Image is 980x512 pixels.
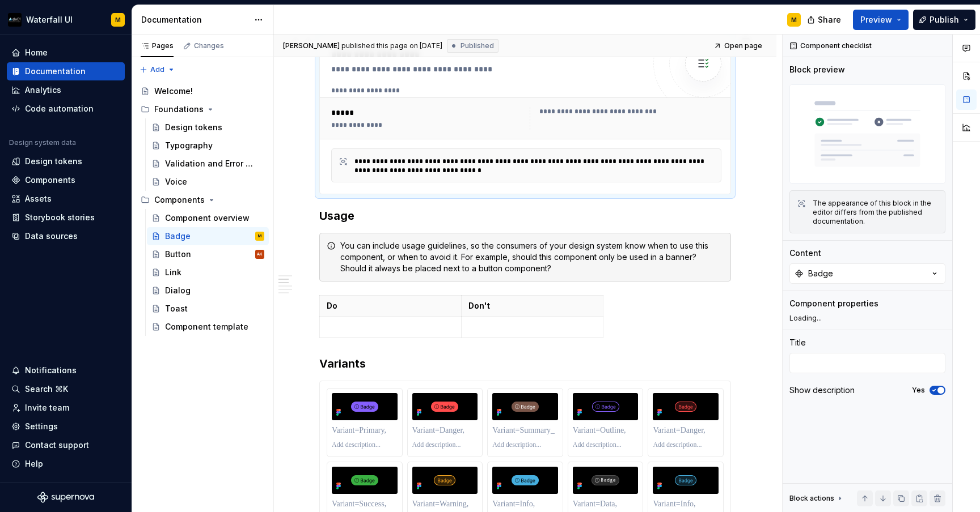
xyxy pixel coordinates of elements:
[7,436,125,454] button: Contact support
[913,10,975,30] button: Publish
[930,14,959,25] span: Publish
[2,7,129,32] button: Waterfall UIM
[136,82,269,336] div: Page tree
[7,152,125,170] a: Design tokens
[25,193,52,204] div: Assets
[724,41,762,50] span: Open page
[165,176,187,187] div: Voice
[789,314,945,323] div: Loading...
[165,212,250,224] div: Component overview
[165,321,248,332] div: Component template
[25,103,94,114] div: Code automation
[319,208,731,224] h3: Usage
[136,191,269,209] div: Components
[341,41,442,50] div: published this page on [DATE]
[147,136,269,155] a: Typography
[789,490,844,506] div: Block actions
[7,171,125,189] a: Components
[136,82,269,100] a: Welcome!
[7,81,125,99] a: Analytics
[165,122,222,133] div: Design tokens
[468,301,490,310] strong: Don't
[789,494,834,503] div: Block actions
[165,267,181,278] div: Link
[154,104,204,115] div: Foundations
[147,227,269,245] a: BadgeM
[147,263,269,281] a: Link
[789,248,821,259] div: Content
[136,62,179,78] button: Add
[801,10,848,30] button: Share
[25,156,82,167] div: Design tokens
[7,417,125,436] a: Settings
[25,421,58,432] div: Settings
[789,298,878,309] div: Component properties
[860,14,892,25] span: Preview
[7,62,125,80] a: Documentation
[25,174,75,186] div: Components
[7,44,125,62] a: Home
[26,14,73,25] div: Waterfall UI
[319,356,731,372] h3: Variants
[7,455,125,473] button: Help
[141,14,248,25] div: Documentation
[340,240,724,274] div: You can include usage guidelines, so the consumers of your design system know when to use this co...
[147,155,269,173] a: Validation and Error Messages
[327,301,337,310] strong: Do
[136,100,269,118] div: Foundations
[150,65,164,74] span: Add
[147,318,269,336] a: Component template
[165,140,213,151] div: Typography
[789,263,945,284] button: Badge
[791,15,797,24] div: M
[7,227,125,245] a: Data sources
[7,361,125,379] button: Notifications
[154,86,193,97] div: Welcome!
[165,285,191,296] div: Dialog
[789,337,806,348] div: Title
[7,399,125,417] a: Invite team
[25,365,77,376] div: Notifications
[165,249,191,260] div: Button
[789,64,845,75] div: Block preview
[7,380,125,398] button: Search ⌘K
[257,249,263,260] div: AK
[165,158,259,169] div: Validation and Error Messages
[115,15,121,24] div: M
[25,231,78,242] div: Data sources
[147,281,269,300] a: Dialog
[165,231,191,242] div: Badge
[258,231,261,242] div: M
[808,268,833,279] div: Badge
[37,492,94,503] svg: Supernova Logo
[147,245,269,263] a: ButtonAK
[25,440,89,451] div: Contact support
[194,41,224,50] div: Changes
[8,13,22,27] img: 7a0241b0-c510-47ef-86be-6cc2f0d29437.png
[25,212,95,223] div: Storybook stories
[25,66,86,77] div: Documentation
[147,118,269,136] a: Design tokens
[7,208,125,227] a: Storybook stories
[7,100,125,118] a: Code automation
[147,173,269,191] a: Voice
[165,303,188,314] div: Toast
[9,138,76,147] div: Design system data
[141,41,174,50] div: Pages
[25,383,68,395] div: Search ⌘K
[789,385,855,396] div: Show description
[912,386,925,395] label: Yes
[25,458,43,470] div: Help
[147,300,269,318] a: Toast
[25,402,69,413] div: Invite team
[147,209,269,227] a: Component overview
[7,190,125,208] a: Assets
[461,41,494,50] span: Published
[710,38,767,54] a: Open page
[813,199,938,226] div: The appearance of this block in the editor differs from the published documentation.
[853,10,909,30] button: Preview
[818,14,841,25] span: Share
[25,84,61,96] div: Analytics
[283,41,340,50] span: [PERSON_NAME]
